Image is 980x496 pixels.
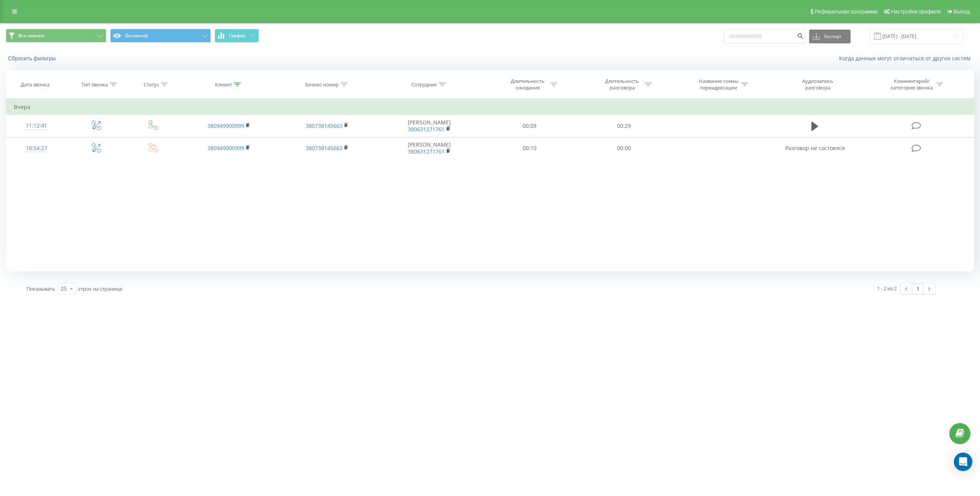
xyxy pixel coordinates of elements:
span: строк на странице [78,285,122,292]
span: Разговор не состоялся [785,144,845,152]
span: График [229,33,246,38]
a: 380631271761 [408,126,445,133]
button: Основной [110,29,211,43]
span: Все звонки [18,33,44,39]
button: Экспорт [809,30,851,43]
div: Бизнес номер [305,81,339,88]
div: 1 - 2 из 2 [877,284,897,292]
a: 1 [912,283,924,294]
td: [PERSON_NAME] [376,115,482,137]
button: Все звонки [6,29,106,43]
div: Название схемы переадресации [698,78,739,91]
div: 11:12:41 [14,118,59,133]
td: [PERSON_NAME] [376,137,482,159]
a: 380738145663 [306,122,343,129]
div: Дата звонка [21,81,50,88]
div: Клиент [215,81,232,88]
a: 380738145663 [306,144,343,152]
span: Выход [954,8,970,15]
a: 380949900999 [207,144,244,152]
td: 00:09 [482,115,577,137]
td: Вчера [6,99,974,115]
div: Тип звонка [81,81,108,88]
td: 00:00 [577,137,671,159]
div: Сотрудник [411,81,437,88]
div: Длительность ожидания [507,78,548,91]
button: Сбросить фильтры [6,55,60,62]
a: 380949900999 [207,122,244,129]
a: Когда данные могут отличаться от других систем [839,55,974,62]
div: 25 [61,285,67,293]
div: Длительность разговора [602,78,643,91]
div: Комментарий/категория звонка [889,78,934,91]
div: Open Intercom Messenger [954,453,972,471]
td: 00:10 [482,137,577,159]
a: 380631271761 [408,148,445,155]
span: Реферальная программа [814,8,877,15]
td: 00:29 [577,115,671,137]
div: Аудиозапись разговора [793,78,843,91]
button: График [215,29,259,43]
span: Настройки профиля [891,8,941,15]
span: Показывать [26,285,55,292]
div: Статус [144,81,159,88]
input: Поиск по номеру [724,30,805,43]
div: 10:54:27 [14,141,59,156]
